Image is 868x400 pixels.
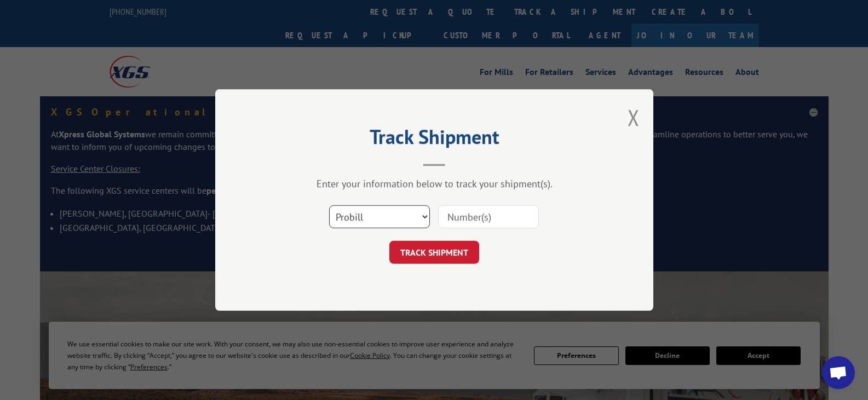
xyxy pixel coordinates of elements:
input: Number(s) [438,205,539,228]
button: Close modal [628,103,640,132]
button: TRACK SHIPMENT [389,241,479,264]
h2: Track Shipment [270,129,599,150]
div: Enter your information below to track your shipment(s). [270,177,599,190]
a: Open chat [822,356,855,389]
